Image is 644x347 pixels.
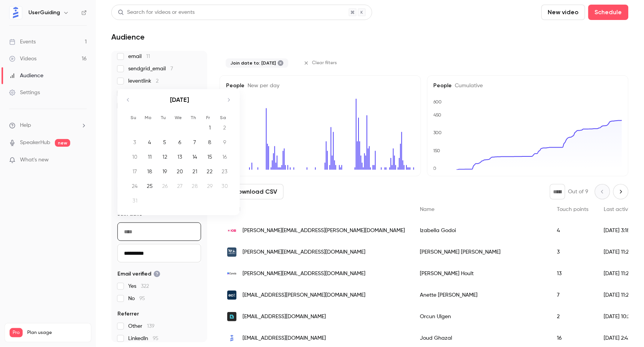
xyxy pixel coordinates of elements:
td: Not available. Wednesday, August 27, 2025 [172,179,187,193]
td: Sunday, August 10, 2025 [127,149,142,164]
img: cyncly.com [227,272,236,275]
div: 4 [550,220,596,241]
td: Not available. Saturday, August 30, 2025 [217,179,232,193]
span: Join date to: [DATE] [230,60,276,66]
span: New per day [244,83,279,88]
td: Thursday, August 14, 2025 [187,149,202,164]
td: Not available. Tuesday, August 26, 2025 [157,179,172,193]
button: Next page [613,184,629,199]
td: Saturday, August 23, 2025 [217,164,232,179]
td: Sunday, August 3, 2025 [127,135,142,149]
p: Out of 9 [568,188,589,196]
span: Touch points [557,207,589,212]
span: 322 [141,284,149,289]
td: Tuesday, August 12, 2025 [157,149,172,164]
span: [PERSON_NAME][EMAIL_ADDRESS][PERSON_NAME][DOMAIN_NAME] [243,227,405,235]
strong: [DATE] [170,96,190,103]
span: sendgrid_email [128,65,173,73]
td: Saturday, August 2, 2025 [217,120,232,135]
div: Events [9,38,36,46]
div: 8 [204,136,216,148]
div: 27 [174,180,186,192]
text: 450 [434,112,442,118]
div: 22 [204,166,216,177]
div: 1 [204,122,216,133]
span: Name [420,207,435,212]
td: Tuesday, August 5, 2025 [157,135,172,149]
div: 4 [144,136,156,148]
div: 12 [159,151,171,163]
span: Other [128,322,155,330]
div: 13 [550,263,596,284]
span: [PERSON_NAME][EMAIL_ADDRESS][DOMAIN_NAME] [243,248,365,256]
span: 7 [170,66,173,71]
img: UserGuiding [10,7,22,19]
span: 139 [147,324,155,329]
div: [PERSON_NAME] [PERSON_NAME] [413,241,550,263]
small: Th [190,115,196,120]
div: 25 [144,180,156,192]
div: 11 [144,151,156,163]
div: 2 [219,122,231,133]
div: 5 [159,136,171,148]
td: Sunday, August 17, 2025 [127,164,142,179]
div: 3 [550,241,596,263]
div: 2 [550,306,596,327]
div: 24 [129,180,141,192]
div: 6 [174,136,186,148]
span: Clear filters [312,60,337,66]
img: userguiding.com [227,334,236,343]
span: 2 [156,78,159,84]
span: new [55,139,70,147]
span: Last activity [604,207,634,212]
input: From [117,222,201,241]
div: 16 [219,151,231,163]
div: 17 [129,166,141,177]
button: Download CSV [220,184,284,199]
span: Cumulative [452,83,483,88]
td: Sunday, August 24, 2025 [127,179,142,193]
td: Thursday, August 7, 2025 [187,135,202,149]
td: Saturday, August 16, 2025 [217,149,232,164]
button: Clear filters [301,57,342,69]
div: 21 [189,166,201,177]
text: 0 [433,166,437,171]
span: [PERSON_NAME][EMAIL_ADDRESS][DOMAIN_NAME] [243,270,365,278]
td: Saturday, August 9, 2025 [217,135,232,149]
img: ygl.co.il [227,247,236,257]
a: SpeakerHub [20,139,50,147]
div: 7 [189,136,201,148]
div: Orcun Ulgen [413,306,550,327]
td: Not available. Sunday, August 31, 2025 [127,193,142,208]
small: Tu [161,115,166,120]
td: Wednesday, August 6, 2025 [172,135,187,149]
div: 29 [204,180,216,192]
div: Search for videos or events [118,8,195,17]
div: 13 [174,151,186,163]
span: 95 [153,336,159,341]
input: To [117,244,201,262]
span: No [128,295,145,302]
div: [PERSON_NAME] Hoult [413,263,550,284]
td: Monday, August 11, 2025 [142,149,157,164]
div: Videos [9,55,36,63]
text: 150 [433,148,441,153]
button: New video [542,5,585,20]
h1: Audience [111,32,145,42]
div: Audience [9,72,43,80]
span: Help [20,121,31,130]
td: Monday, August 25, 2025 [142,179,157,193]
img: lugath.com [227,312,236,321]
td: Monday, August 4, 2025 [142,135,157,149]
div: Anette [PERSON_NAME] [413,284,550,306]
div: 23 [219,166,231,177]
small: Fr [206,115,210,120]
h6: UserGuiding [28,9,60,17]
div: 3 [129,136,141,148]
span: LinkedIn [128,335,159,342]
text: 600 [433,99,442,105]
span: Yes [128,282,149,290]
small: We [175,115,182,120]
div: 10 [129,151,141,163]
div: 7 [550,284,596,306]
